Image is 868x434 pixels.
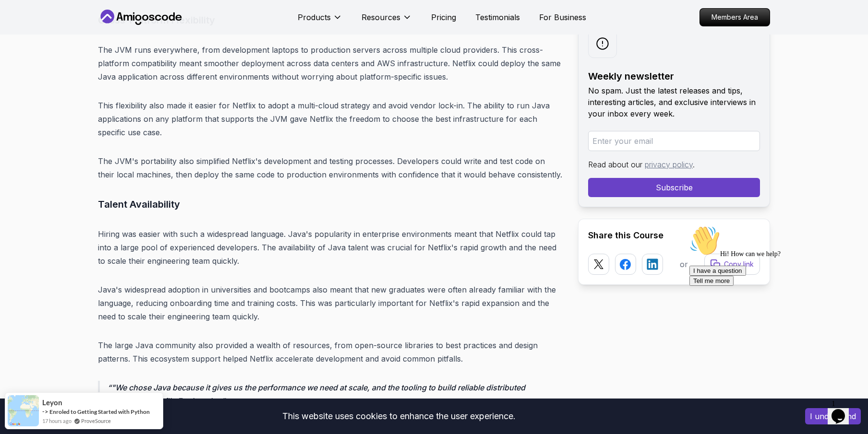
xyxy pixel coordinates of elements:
p: Members Area [700,9,770,26]
img: provesource social proof notification image [8,395,39,426]
a: For Business [539,12,586,23]
p: The large Java community also provided a wealth of resources, from open-source libraries to best ... [98,339,563,365]
p: The JVM runs everywhere, from development laptops to production servers across multiple cloud pro... [98,43,563,83]
iframe: chat widget [828,396,858,424]
p: Resources [362,12,400,23]
button: I have a question [4,44,60,54]
p: Hiring was easier with such a widespread language. Java's popularity in enterprise environments m... [98,227,563,268]
div: This website uses cookies to enhance the user experience. [7,406,791,427]
button: Accept cookies [805,408,861,424]
p: or [680,258,688,270]
button: Products [298,12,342,31]
button: Resources [362,12,412,31]
span: -> [42,408,48,415]
button: Subscribe [588,178,760,197]
a: Testimonials [475,12,520,23]
button: Tell me more [4,54,48,64]
p: Read about our . [588,159,760,170]
a: privacy policy [645,160,693,169]
a: Pricing [431,12,456,23]
h3: Talent Availability [98,197,563,212]
p: "We chose Java because it gives us the performance we need at scale, and the tooling to build rel... [108,381,563,408]
a: ProveSource [81,417,111,425]
input: Enter your email [588,131,760,151]
span: Hi! How can we help? [4,29,95,36]
span: leyon [42,399,62,407]
p: Products [298,12,331,23]
img: :wave: [4,4,35,35]
h2: Weekly newsletter [588,70,760,83]
span: 17 hours ago [42,417,72,425]
p: No spam. Just the latest releases and tips, interesting articles, and exclusive interviews in you... [588,85,760,119]
h2: Share this Course [588,229,760,242]
iframe: chat widget [686,222,858,391]
p: This flexibility also made it easier for Netflix to adopt a multi-cloud strategy and avoid vendor... [98,99,563,139]
p: The JVM's portability also simplified Netflix's development and testing processes. Developers cou... [98,154,563,181]
a: Members Area [699,8,770,26]
p: Java's widespread adoption in universities and bootcamps also meant that new graduates were often... [98,283,563,323]
a: Enroled to Getting Started with Python [49,408,150,415]
div: 👋Hi! How can we help?I have a questionTell me more [4,4,177,64]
